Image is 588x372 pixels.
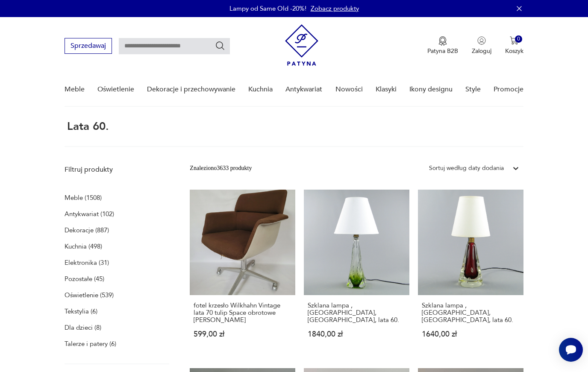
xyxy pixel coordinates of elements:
iframe: Smartsupp widget button [559,338,583,362]
a: Kuchnia (498) [65,240,102,252]
a: Nowości [335,73,363,106]
a: Talerze i patery (6) [65,338,116,350]
a: Ikony designu [409,73,453,106]
h3: Szklana lampa , [GEOGRAPHIC_DATA], [GEOGRAPHIC_DATA], lata 60. [422,302,520,324]
div: 0 [515,35,522,43]
a: Klasyki [376,73,397,106]
a: Meble [65,73,85,106]
p: 1640,00 zł [422,331,520,338]
img: Ikona medalu [438,36,447,46]
a: Szklana lampa , Val St Lambert, Belgia, lata 60.Szklana lampa , [GEOGRAPHIC_DATA], [GEOGRAPHIC_DA... [418,190,523,354]
a: Zobacz produkty [311,4,359,13]
a: Szklana lampa , Val St Lambert, Belgia, lata 60.Szklana lampa , [GEOGRAPHIC_DATA], [GEOGRAPHIC_DA... [304,190,409,354]
button: Patyna B2B [427,36,458,55]
p: 599,00 zł [194,331,291,338]
p: Patyna B2B [427,47,458,55]
img: Ikona koszyka [510,36,518,45]
h3: fotel krzesło Wilkhahn Vintage lata 70 tulip Space obrotowe [PERSON_NAME] [194,302,291,324]
a: Ikona medaluPatyna B2B [427,36,458,55]
button: Zaloguj [472,36,491,55]
a: Tekstylia (6) [65,305,97,317]
img: Ikonka użytkownika [477,36,486,45]
a: Sprzedawaj [65,44,112,50]
p: 1840,00 zł [308,331,406,338]
a: Oświetlenie [97,73,134,106]
a: Oświetlenie (539) [65,289,114,301]
button: Szukaj [215,41,225,51]
a: Pozostałe (45) [65,273,104,285]
p: Zaloguj [472,47,491,55]
a: Dla dzieci (8) [65,322,101,334]
a: Style [465,73,481,106]
a: Promocje [494,73,523,106]
h1: lata 60. [65,120,109,132]
p: Koszyk [505,47,523,55]
a: Dekoracje i przechowywanie [147,73,235,106]
a: Elektronika (31) [65,257,109,269]
button: Sprzedawaj [65,38,112,54]
a: Kuchnia [248,73,273,106]
p: Lampy od Same Old -20%! [229,4,306,13]
a: Dekoracje (887) [65,224,109,236]
img: Patyna - sklep z meblami i dekoracjami vintage [285,24,318,66]
p: Filtruj produkty [65,165,169,174]
a: fotel krzesło Wilkhahn Vintage lata 70 tulip Space obrotowe Georg Leowaldfotel krzesło Wilkhahn V... [190,190,295,354]
h3: Szklana lampa , [GEOGRAPHIC_DATA], [GEOGRAPHIC_DATA], lata 60. [308,302,406,324]
button: 0Koszyk [505,36,523,55]
a: Antykwariat [285,73,322,106]
a: Antykwariat (102) [65,208,114,220]
div: Sortuj według daty dodania [429,164,504,173]
div: Znaleziono 3633 produkty [190,164,252,173]
a: Meble (1508) [65,192,102,204]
